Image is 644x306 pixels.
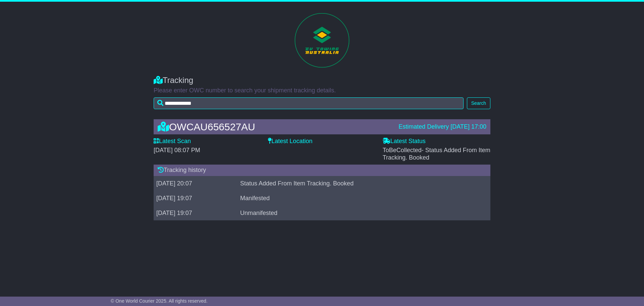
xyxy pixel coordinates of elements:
span: © One World Courier 2025. All rights reserved. [111,298,208,304]
td: Manifested [237,191,479,206]
div: Tracking [154,76,490,85]
td: [DATE] 20:07 [154,176,237,191]
div: OWCAU656527AU [154,121,395,132]
td: Unmanifested [237,206,479,220]
span: [DATE] 08:07 PM [154,147,200,154]
span: - Status Added From Item Tracking. Booked [383,147,490,161]
img: GetCustomerLogo [274,12,369,69]
label: Latest Location [268,138,312,145]
span: ToBeCollected [383,147,490,161]
label: Latest Scan [154,138,191,145]
td: [DATE] 19:07 [154,206,237,220]
td: Status Added From Item Tracking. Booked [237,176,479,191]
td: [DATE] 19:07 [154,191,237,206]
div: Estimated Delivery [DATE] 17:00 [398,123,486,131]
button: Search [467,97,490,109]
div: Tracking history [154,165,490,176]
p: Please enter OWC number to search your shipment tracking details. [154,87,490,94]
label: Latest Status [383,138,426,145]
